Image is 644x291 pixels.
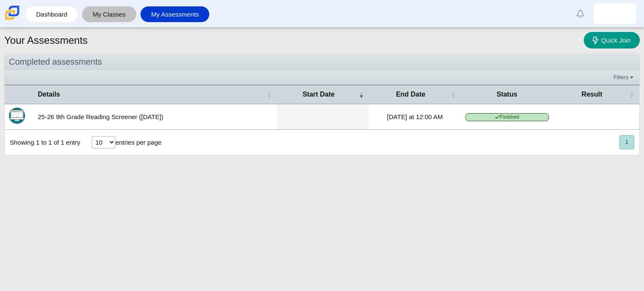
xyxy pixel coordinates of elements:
a: My Assessments [145,6,205,22]
nav: pagination [619,135,634,149]
img: Carmen School of Science & Technology [3,4,21,22]
span: Details [38,91,60,98]
a: Alerts [571,4,590,23]
span: End Date [396,91,425,98]
a: My Classes [86,6,132,22]
span: Details : Activate to sort [267,86,272,103]
img: nicholas.carter.jMQoYh [608,7,622,20]
div: Completed assessments [5,53,639,71]
img: Itembank [9,108,25,124]
span: Quick Join [601,37,631,44]
span: End Date : Activate to sort [451,86,456,103]
div: Showing 1 to 1 of 1 entry [5,130,80,155]
label: entries per page [115,139,161,146]
time: Aug 30, 2025 at 12:00 AM [387,113,443,120]
a: nicholas.carter.jMQoYh [594,3,636,24]
span: Result [582,91,602,98]
a: Filters [611,73,637,82]
a: Dashboard [30,6,73,22]
h1: Your Assessments [4,33,88,48]
span: Start Date [303,91,335,98]
a: Quick Join [584,32,640,48]
span: Result : Activate to sort [629,86,634,103]
span: Status [497,91,517,98]
span: Finished [465,113,549,121]
button: 1 [619,135,634,149]
td: 25-26 9th Grade Reading Screener ([DATE]) [34,104,277,130]
span: Start Date : Activate to remove sorting [359,86,364,103]
a: Carmen School of Science & Technology [3,16,21,23]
